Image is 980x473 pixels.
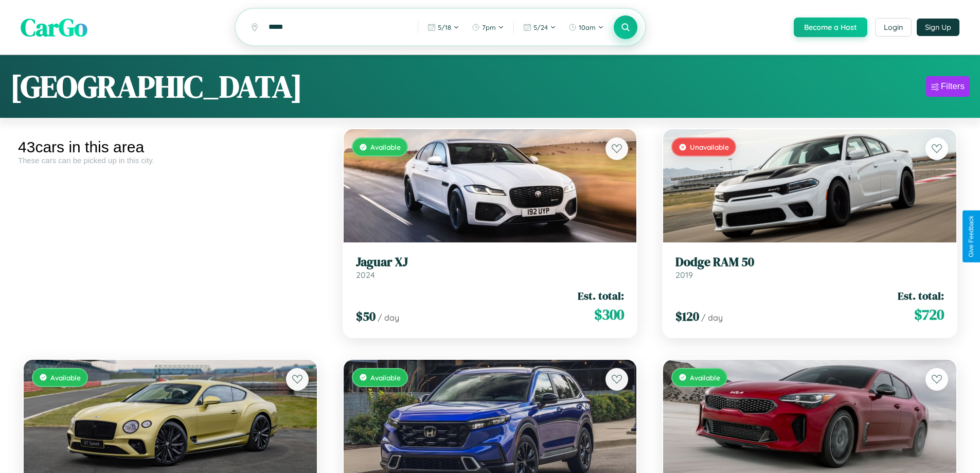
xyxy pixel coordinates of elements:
a: Jaguar XJ2024 [356,255,625,280]
span: $ 50 [356,308,376,325]
span: 7pm [482,23,496,31]
span: Unavailable [690,143,729,151]
span: CarGo [21,10,87,44]
button: 5/24 [518,19,561,36]
span: Est. total: [898,288,944,303]
div: Filters [941,81,965,92]
span: / day [378,312,399,323]
button: 5/18 [422,19,465,36]
button: Sign Up [917,19,959,36]
span: $ 720 [914,304,944,325]
a: Dodge RAM 502019 [675,255,944,280]
span: Available [370,143,401,151]
span: 5 / 24 [533,23,548,31]
div: These cars can be picked up in this city. [18,156,323,165]
span: Available [50,373,81,382]
button: 7pm [467,19,509,36]
span: 2019 [675,270,693,280]
h3: Dodge RAM 50 [675,255,944,270]
h3: Jaguar XJ [356,255,625,270]
span: 2024 [356,270,375,280]
span: 10am [579,23,596,31]
span: Available [370,373,401,382]
div: Give Feedback [968,216,975,257]
button: Login [875,18,912,37]
button: Become a Host [794,17,867,37]
div: 43 cars in this area [18,138,323,156]
span: Available [690,373,720,382]
span: / day [701,312,723,323]
span: 5 / 18 [438,23,451,31]
button: Filters [926,76,970,97]
span: $ 300 [594,304,624,325]
button: 10am [563,19,609,36]
h1: [GEOGRAPHIC_DATA] [10,65,302,108]
span: $ 120 [675,308,699,325]
span: Est. total: [578,288,624,303]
